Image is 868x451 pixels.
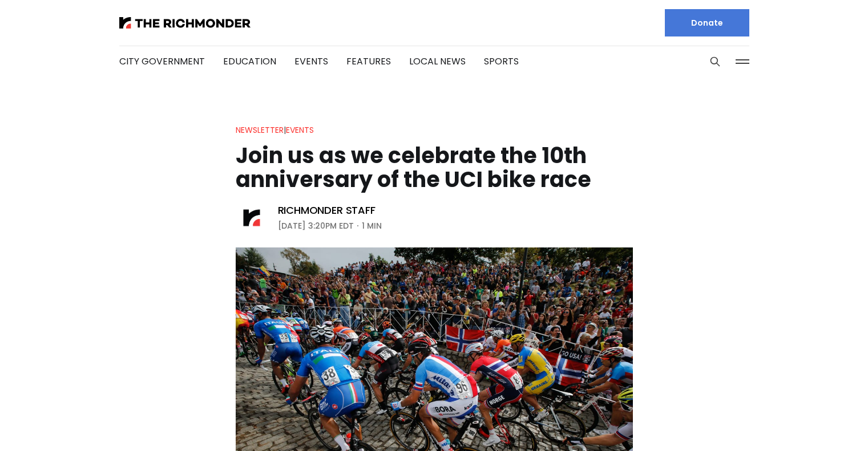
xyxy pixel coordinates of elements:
[665,9,749,36] a: Donate
[223,55,276,68] a: Education
[278,204,376,217] a: Richmonder Staff
[236,123,314,137] div: |
[236,202,268,234] img: Richmonder Staff
[706,53,724,70] button: Search this site
[119,55,205,68] a: City Government
[409,55,466,68] a: Local News
[236,144,633,192] h1: Join us as we celebrate the 10th anniversary of the UCI bike race
[362,219,382,233] span: 1 min
[119,17,251,29] img: The Richmonder
[286,124,314,136] a: Events
[772,395,868,451] iframe: portal-trigger
[236,124,284,136] a: Newsletter
[278,219,354,233] time: [DATE] 3:20PM EDT
[484,55,519,68] a: Sports
[346,55,391,68] a: Features
[294,55,328,68] a: Events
